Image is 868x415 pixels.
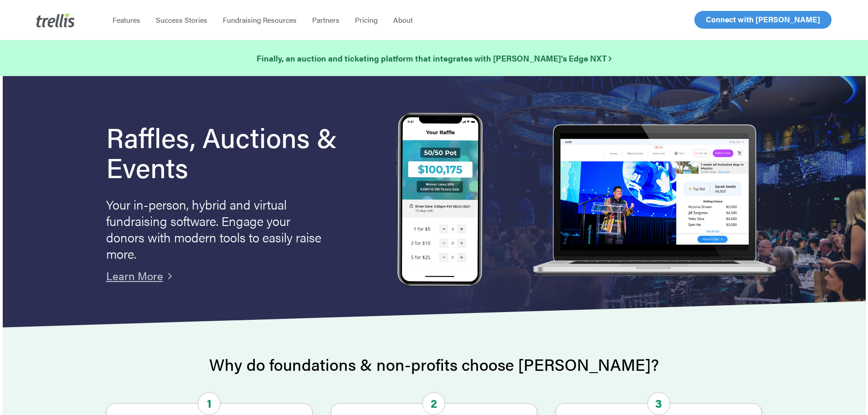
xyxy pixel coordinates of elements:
span: Fundraising Resources [223,15,297,25]
p: Your in-person, hybrid and virtual fundraising software. Engage your donors with modern tools to ... [106,196,325,261]
span: 1 [198,392,221,415]
a: Success Stories [148,15,215,25]
a: Connect with [PERSON_NAME] [694,11,832,29]
span: Connect with [PERSON_NAME] [706,14,820,25]
img: Trellis Raffles, Auctions and Event Fundraising [397,113,483,289]
a: Features [105,15,148,25]
h2: Why do foundations & non-profits choose [PERSON_NAME]? [106,355,762,374]
span: 2 [422,392,445,415]
span: About [393,15,413,25]
span: Pricing [355,15,378,25]
h1: Raffles, Auctions & Events [106,122,362,182]
a: About [385,15,421,25]
a: Pricing [347,15,385,25]
img: rafflelaptop_mac_optim.png [528,124,780,277]
a: Learn More [106,268,163,283]
a: Fundraising Resources [215,15,304,25]
a: Partners [304,15,347,25]
span: Features [113,15,140,25]
strong: Finally, an auction and ticketing platform that integrates with [PERSON_NAME]’s Edge NXT [257,52,611,64]
img: Trellis [36,13,75,27]
span: 3 [647,392,670,415]
span: Success Stories [156,15,207,25]
span: Partners [312,15,339,25]
a: Finally, an auction and ticketing platform that integrates with [PERSON_NAME]’s Edge NXT [257,52,611,65]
